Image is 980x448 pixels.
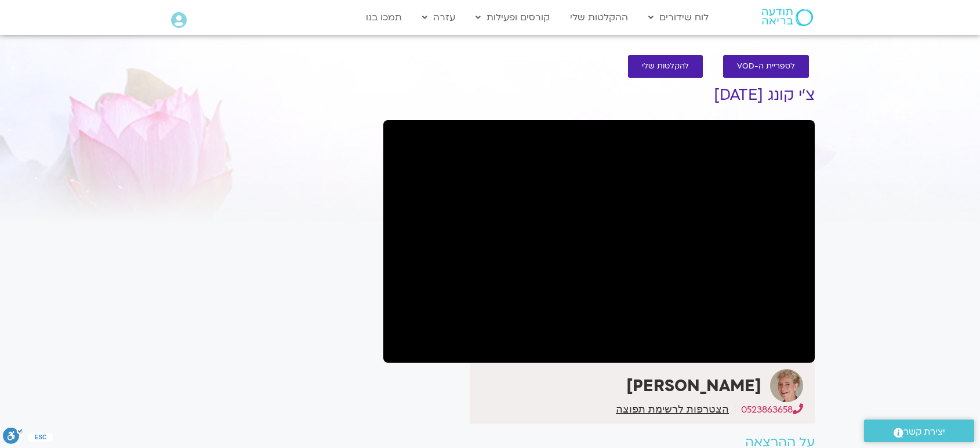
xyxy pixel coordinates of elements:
img: חני שלם [770,369,803,402]
a: ההקלטות שלי [564,6,634,28]
span: להקלטות שלי [642,62,689,71]
iframe: צי קונג עם חני שלם 17.8.25 [383,120,815,363]
a: עזרה [416,6,461,28]
a: הצטרפות לרשימת תפוצה [616,404,729,414]
span: יצירת קשר [903,424,945,440]
a: לוח שידורים [643,6,714,28]
h1: צ’י קונג [DATE] [383,86,815,104]
a: להקלטות שלי [628,55,703,78]
img: תודעה בריאה [762,9,813,26]
a: תמכו בנו [360,6,408,28]
a: 0523863658 [741,403,803,416]
a: לספריית ה-VOD [723,55,809,78]
strong: [PERSON_NAME] [626,375,761,397]
a: יצירת קשר [864,420,974,442]
a: קורסים ופעילות [470,6,556,28]
span: לספריית ה-VOD [737,62,795,71]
